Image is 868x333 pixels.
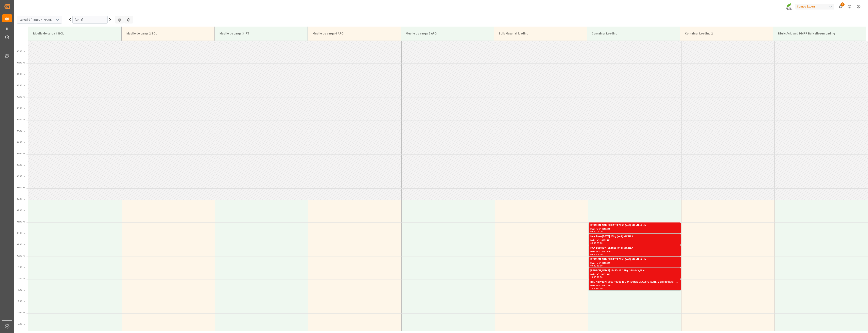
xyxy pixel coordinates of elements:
div: - [596,254,597,255]
span: 04:30 Hr [17,141,25,143]
span: 06:00 Hr [17,175,25,177]
div: - [596,265,597,267]
span: 10:30 Hr [17,277,25,280]
span: 05:30 Hr [17,164,25,166]
span: 00:30 Hr [17,50,25,53]
div: [PERSON_NAME] [DATE] 25kg (x48) MX+NLA UN [590,223,679,227]
div: 10:30 [590,288,596,289]
div: - [596,288,597,289]
div: 09:30 [590,265,596,267]
button: Help Center [845,2,854,11]
input: Type to search/select [17,16,62,24]
span: 07:30 Hr [17,209,25,212]
div: 09:30 [597,254,603,255]
div: Main ref : 14052519 [590,261,679,265]
button: open menu [54,17,60,23]
span: 08:30 Hr [17,232,25,234]
div: 09:00 [590,254,596,255]
div: HAK Base [DATE] 25kg (x48) MX,NLA [590,246,679,250]
span: 11:00 Hr [17,289,25,291]
span: 04:00 Hr [17,130,25,132]
span: 09:30 Hr [17,255,25,257]
div: Main ref : 14052520 [590,250,679,254]
span: 01:30 Hr [17,73,25,75]
span: 03:30 Hr [17,118,25,121]
span: 10:00 Hr [17,266,25,268]
div: Compo Expert [795,4,834,10]
div: Muelle de carga 1 BOL [32,30,118,37]
div: 11:00 [597,288,603,289]
div: [PERSON_NAME] [DATE] 25kg (x48) MX+NLA UN [590,257,679,261]
input: DD.MM.YYYY [72,16,108,24]
div: Main ref : 14053110 [590,284,679,288]
div: Main ref : 14052518 [590,227,679,231]
span: 08:00 Hr [17,221,25,223]
span: 02:00 Hr [17,84,25,87]
span: 05:00 Hr [17,153,25,155]
div: 08:30 [590,242,596,244]
span: 07:00 Hr [17,198,25,200]
span: 06:30 Hr [17,187,25,189]
span: 11:30 Hr [17,300,25,302]
span: 4 [840,2,845,6]
div: Main ref : 14052521 [590,239,679,242]
div: Main ref : 14052522 [590,273,679,276]
div: Container Loading 2 [683,30,770,37]
span: 01:00 Hr [17,62,25,64]
div: [PERSON_NAME] 13-40-13 25kg (x48) MX,NLA [590,269,679,273]
span: 02:30 Hr [17,96,25,98]
div: Muelle de carga 4 APQ [311,30,397,37]
div: 10:00 [590,276,596,278]
span: 12:30 Hr [17,323,25,325]
div: - [596,242,597,244]
div: BFL Aktiv [DATE] SL 1000L IBC MTO;BLK CLASSIC [DATE] 25kg(x60)ES,IT,PT,SI [590,280,679,284]
div: 08:30 [597,231,603,233]
button: show 4 new notifications [836,2,845,11]
div: Muelle de carga 2 BOL [125,30,211,37]
button: Compo Expert [795,3,836,10]
div: Nitric Acid and DMPP Bulk silosunloading [777,30,863,37]
div: 10:30 [597,276,603,278]
div: Muelle de carga 3 IRT [218,30,304,37]
img: Screenshot%202023-09-29%20at%2010.02.21.png_1712312052.png [786,3,793,10]
div: 08:00 [590,231,596,233]
div: - [596,276,597,278]
span: 09:00 Hr [17,243,25,246]
div: 09:00 [597,242,603,244]
span: 12:00 Hr [17,312,25,314]
div: - [596,231,597,233]
div: Muelle de carga 5 APQ [404,30,490,37]
div: Bulk Material loading [497,30,584,37]
div: Container Loading 1 [590,30,677,37]
div: 10:00 [597,265,603,267]
span: 03:00 Hr [17,107,25,109]
div: HAK Base [DATE] 25kg (x48) MX,NLA [590,235,679,239]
